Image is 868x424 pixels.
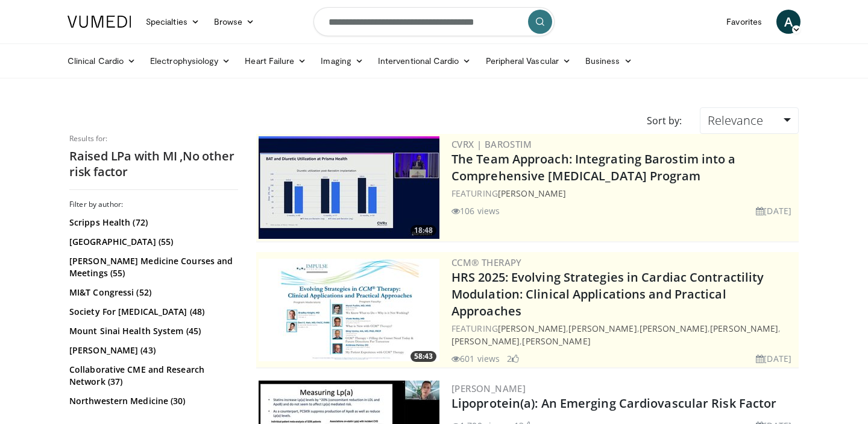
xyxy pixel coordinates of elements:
[69,364,235,388] a: Collaborative CME and Research Network (37)
[640,323,708,334] a: [PERSON_NAME]
[451,256,522,268] a: CCM® Therapy
[451,335,520,347] a: [PERSON_NAME]
[638,107,691,134] div: Sort by:
[410,351,436,362] span: 58:43
[313,7,555,36] input: Search topics, interventions
[69,134,238,144] p: Results for:
[578,49,640,73] a: Business
[719,10,769,34] a: Favorites
[143,49,237,73] a: Electrophysiology
[451,138,532,150] a: CVRx | Barostim
[259,259,439,361] img: 3f694bbe-f46e-4e2a-ab7b-fff0935bbb6c.300x170_q85_crop-smart_upscale.jpg
[451,395,776,411] a: Lipoprotein(a): An Emerging Cardiovascular Risk Factor
[708,112,763,128] span: Relevance
[498,188,566,199] a: [PERSON_NAME]
[756,352,791,365] li: [DATE]
[237,49,313,73] a: Heart Failure
[69,236,235,248] a: [GEOGRAPHIC_DATA] (55)
[259,136,439,239] img: 6d264a54-9de4-4e50-92ac-3980a0489eeb.300x170_q85_crop-smart_upscale.jpg
[451,352,500,365] li: 601 views
[69,344,235,356] a: [PERSON_NAME] (43)
[710,323,778,334] a: [PERSON_NAME]
[700,107,799,134] a: Relevance
[507,352,519,365] li: 2
[69,286,235,299] a: MI&T Congressi (52)
[451,382,526,394] a: [PERSON_NAME]
[69,395,235,407] a: Northwestern Medicine (30)
[69,217,235,229] a: Scripps Health (72)
[68,16,131,28] img: VuMedi Logo
[313,49,371,73] a: Imaging
[69,148,238,180] h2: Raised LPa with MI ,No other risk factor
[568,323,637,334] a: [PERSON_NAME]
[451,322,796,347] div: FEATURING , , , , ,
[410,225,436,236] span: 18:48
[479,49,578,73] a: Peripheral Vascular
[259,136,439,239] a: 18:48
[139,10,207,34] a: Specialties
[451,204,500,217] li: 106 views
[451,151,736,184] a: The Team Approach: Integrating Barostim into a Comprehensive [MEDICAL_DATA] Program
[69,325,235,337] a: Mount Sinai Health System (45)
[451,187,796,200] div: FEATURING
[776,10,800,34] a: A
[60,49,143,73] a: Clinical Cardio
[207,10,262,34] a: Browse
[756,204,791,217] li: [DATE]
[522,335,590,347] a: [PERSON_NAME]
[259,259,439,361] a: 58:43
[451,269,764,319] a: HRS 2025: Evolving Strategies in Cardiac Contractility Modulation: Clinical Applications and Prac...
[69,255,235,279] a: [PERSON_NAME] Medicine Courses and Meetings (55)
[69,306,235,318] a: Society For [MEDICAL_DATA] (48)
[498,323,566,334] a: [PERSON_NAME]
[371,49,479,73] a: Interventional Cardio
[69,200,238,209] h3: Filter by author:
